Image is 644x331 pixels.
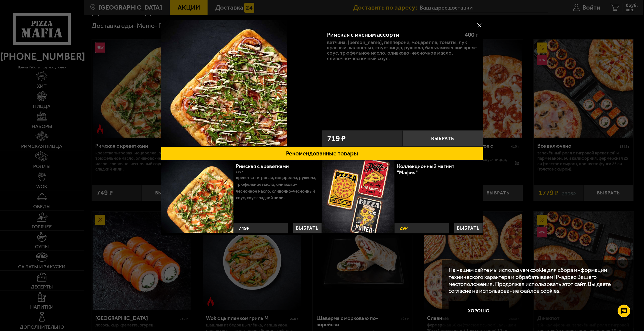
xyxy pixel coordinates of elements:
a: Коллекционный магнит "Мафия" [397,163,454,176]
span: 360 г [236,170,243,174]
a: Римская с мясным ассорти [161,20,322,147]
p: На нашем сайте мы используем cookie для сбора информации технического характера и обрабатываем IP... [449,267,625,295]
a: Римская с креветками [236,163,296,169]
button: Рекомендованные товары [161,147,483,160]
span: 400 г [465,31,478,38]
strong: 29 ₽ [398,223,409,233]
p: креветка тигровая, моцарелла, руккола, трюфельное масло, оливково-чесночное масло, сливочно-чесно... [236,174,318,201]
button: Выбрать [454,223,483,233]
button: Выбрать [293,223,322,233]
p: ветчина, [PERSON_NAME], пепперони, моцарелла, томаты, лук красный, халапеньо, соус-пицца, руккола... [327,40,478,61]
button: Выбрать [403,130,483,147]
div: Римская с мясным ассорти [327,31,459,38]
img: Римская с мясным ассорти [161,20,287,146]
button: Хорошо [449,301,509,321]
strong: 749 ₽ [237,223,251,233]
span: 719 ₽ [327,134,346,142]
